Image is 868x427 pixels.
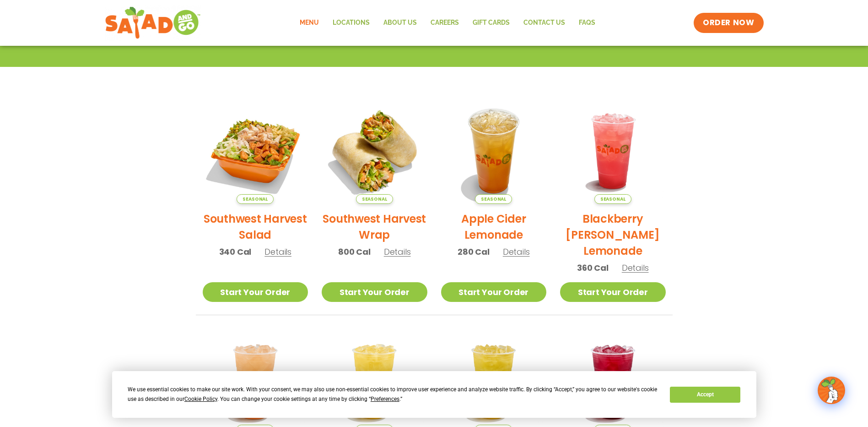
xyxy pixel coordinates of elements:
[560,211,666,259] h2: Blackberry [PERSON_NAME] Lemonade
[441,211,547,243] h2: Apple Cider Lemonade
[458,246,490,258] span: 280 Cal
[441,282,547,302] a: Start Your Order
[703,17,754,28] span: ORDER NOW
[594,194,631,204] span: Seasonal
[466,12,517,33] a: GIFT CARDS
[424,12,466,33] a: Careers
[293,12,326,33] a: Menu
[293,12,602,33] nav: Menu
[203,211,308,243] h2: Southwest Harvest Salad
[237,194,274,204] span: Seasonal
[577,262,609,274] span: 360 Cal
[694,13,763,33] a: ORDER NOW
[338,246,371,258] span: 800 Cal
[356,194,393,204] span: Seasonal
[326,12,377,33] a: Locations
[819,378,844,403] img: wpChatIcon
[572,12,602,33] a: FAQs
[203,98,308,204] img: Product photo for Southwest Harvest Salad
[517,12,572,33] a: Contact Us
[322,282,427,302] a: Start Your Order
[441,98,547,204] img: Product photo for Apple Cider Lemonade
[622,262,649,274] span: Details
[377,12,424,33] a: About Us
[128,385,659,404] div: We use essential cookies to make our site work. With your consent, we may also use non-essential ...
[503,246,530,257] span: Details
[560,98,666,204] img: Product photo for Blackberry Bramble Lemonade
[322,211,427,243] h2: Southwest Harvest Wrap
[384,246,411,257] span: Details
[184,396,217,402] span: Cookie Policy
[219,246,252,258] span: 340 Cal
[322,98,427,204] img: Product photo for Southwest Harvest Wrap
[560,282,666,302] a: Start Your Order
[105,5,201,41] img: new-SAG-logo-768×292
[475,194,512,204] span: Seasonal
[112,371,756,418] div: Cookie Consent Prompt
[371,396,399,402] span: Preferences
[264,246,291,257] span: Details
[670,387,740,403] button: Accept
[203,282,308,302] a: Start Your Order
